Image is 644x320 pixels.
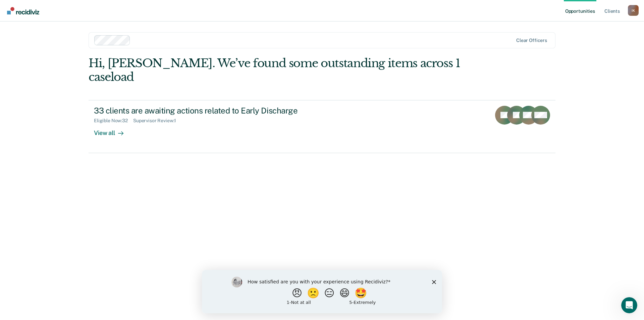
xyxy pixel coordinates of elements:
[628,5,639,16] button: Profile dropdown button
[94,124,131,137] div: View all
[202,270,442,313] iframe: Survey by Kim from Recidiviz
[94,118,133,124] div: Eligible Now : 32
[7,7,39,14] img: Recidiviz
[89,100,555,153] a: 33 clients are awaiting actions related to Early DischargeEligible Now:32Supervisor Review:1View all
[133,118,181,124] div: Supervisor Review : 1
[89,56,462,84] div: Hi, [PERSON_NAME]. We’ve found some outstanding items across 1 caseload
[621,297,637,313] iframe: Intercom live chat
[516,38,547,43] div: Clear officers
[94,106,329,116] div: 33 clients are awaiting actions related to Early Discharge
[628,5,639,16] div: I K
